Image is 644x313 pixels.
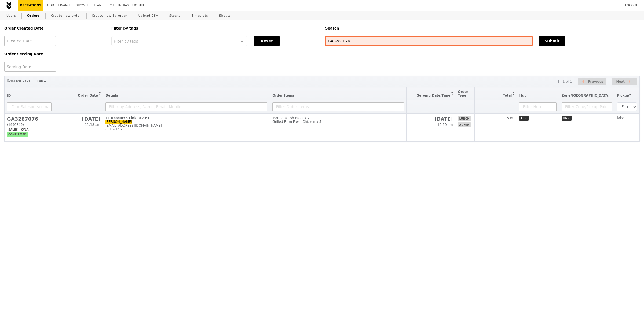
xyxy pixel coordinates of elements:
span: lunch [458,116,471,121]
h5: Order Serving Date [4,52,105,56]
input: ID or Salesperson name [7,102,52,111]
span: 11:18 am [85,123,100,127]
span: Hub [519,94,526,97]
img: Grain logo [6,2,11,9]
div: 11 Research Link, #2-61 [105,116,267,120]
div: 1 - 1 of 1 [557,80,572,83]
a: Stocks [167,11,183,21]
h5: Order Created Date [4,26,105,30]
span: Details [105,94,118,97]
span: confirmed [7,132,28,137]
span: ON-L [562,116,572,121]
h2: GA3287076 [7,116,52,122]
h2: [DATE] [57,116,100,122]
span: Filter by tags [114,39,138,43]
span: 10:30 am [437,123,453,127]
h2: [DATE] [409,116,453,122]
a: Users [4,11,18,21]
a: [PERSON_NAME] [105,120,132,124]
input: Filter Zone/Pickup Point [562,102,612,111]
a: Upload CSV [136,11,160,21]
span: 115.60 [503,116,514,120]
div: Marinara Fish Pasta x 2 [272,116,404,120]
span: Pickup? [617,94,631,97]
span: Sales - Kyla [7,127,30,132]
span: Order Type [458,90,468,97]
h5: Filter by tags [111,26,319,30]
input: Filter Order Items [272,102,404,111]
div: (1490849) [7,123,52,127]
input: Filter by Address, Name, Email, Mobile [105,102,267,111]
a: Create new order [49,11,83,21]
button: Reset [254,36,280,46]
input: Serving Date [4,62,56,72]
span: Previous [588,78,604,85]
h5: Search [325,26,640,30]
span: Next [616,78,625,85]
div: [EMAIL_ADDRESS][DOMAIN_NAME] [105,124,267,127]
span: admin [458,122,471,127]
label: Rows per page: [7,78,32,83]
button: Previous [578,78,606,86]
span: TS-L [519,116,529,121]
a: Shouts [217,11,233,21]
div: 65162146 [105,127,267,131]
input: Filter Hub [519,102,556,111]
span: false [617,116,625,120]
input: Search any field [325,36,533,46]
span: Order Items [272,94,294,97]
a: Timeslots [189,11,210,21]
a: Create new 3p order [90,11,130,21]
a: Orders [25,11,42,21]
div: Grilled Farm Fresh Chicken x 5 [272,120,404,124]
button: Submit [539,36,565,46]
button: Next [612,78,637,86]
span: Zone/[GEOGRAPHIC_DATA] [562,94,610,97]
input: Created Date [4,36,56,46]
span: ID [7,94,11,97]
